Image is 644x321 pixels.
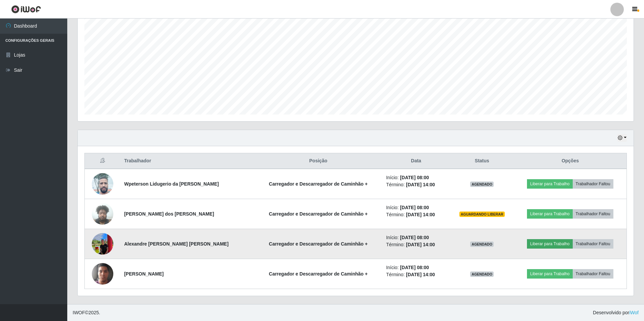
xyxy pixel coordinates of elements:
th: Status [450,153,514,169]
span: AGENDADO [470,182,494,187]
strong: Carregador e Descarregador de Caminhão + [269,181,368,187]
button: Trabalhador Faltou [573,239,613,249]
span: Desenvolvido por [593,309,639,316]
li: Início: [386,234,446,241]
time: [DATE] 14:00 [406,182,435,187]
time: [DATE] 14:00 [406,242,435,247]
li: Término: [386,241,446,248]
button: Trabalhador Faltou [573,269,613,279]
li: Início: [386,204,446,211]
strong: Wpeterson Lidugerio da [PERSON_NAME] [124,181,219,187]
time: [DATE] 14:00 [406,212,435,217]
span: © 2025 . [73,309,100,316]
span: AGENDADO [470,242,494,247]
strong: Carregador e Descarregador de Caminhão + [269,211,368,217]
button: Trabalhador Faltou [573,209,613,219]
th: Data [382,153,450,169]
button: Trabalhador Faltou [573,179,613,189]
th: Posição [255,153,382,169]
img: 1746027724956.jpeg [92,169,113,198]
th: Opções [514,153,627,169]
li: Início: [386,174,446,181]
button: Liberar para Trabalho [527,269,572,279]
time: [DATE] 08:00 [400,235,429,240]
strong: [PERSON_NAME] dos [PERSON_NAME] [124,211,214,217]
a: iWof [629,310,639,315]
strong: Carregador e Descarregador de Caminhão + [269,271,368,277]
button: Liberar para Trabalho [527,239,572,249]
img: 1758031618241.jpeg [92,259,113,288]
strong: Alexandre [PERSON_NAME] [PERSON_NAME] [124,241,228,247]
span: AGENDADO [470,271,494,277]
span: IWOF [73,310,85,315]
img: 1751250700019.jpeg [92,229,113,258]
button: Liberar para Trabalho [527,179,572,189]
time: [DATE] 08:00 [400,205,429,210]
li: Término: [386,181,446,188]
span: AGUARDANDO LIBERAR [459,212,505,217]
strong: Carregador e Descarregador de Caminhão + [269,241,368,247]
time: [DATE] 08:00 [400,265,429,270]
img: CoreUI Logo [11,5,41,13]
li: Término: [386,271,446,278]
li: Início: [386,264,446,271]
time: [DATE] 14:00 [406,272,435,277]
button: Liberar para Trabalho [527,209,572,219]
strong: [PERSON_NAME] [124,271,163,277]
li: Término: [386,211,446,218]
th: Trabalhador [120,153,254,169]
img: 1748622275930.jpeg [92,199,113,228]
time: [DATE] 08:00 [400,175,429,180]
